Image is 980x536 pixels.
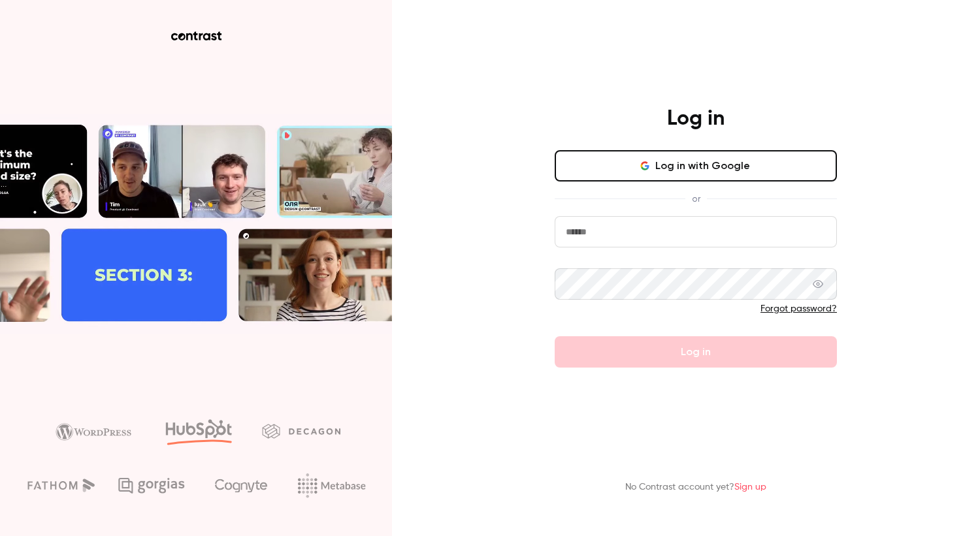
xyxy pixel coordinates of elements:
h4: Log in [667,106,725,132]
a: Sign up [734,482,766,492]
a: Forgot password? [760,304,837,313]
img: decagon [262,424,340,438]
button: Log in with Google [555,150,837,181]
p: No Contrast account yet? [625,481,766,494]
span: or [685,192,707,206]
